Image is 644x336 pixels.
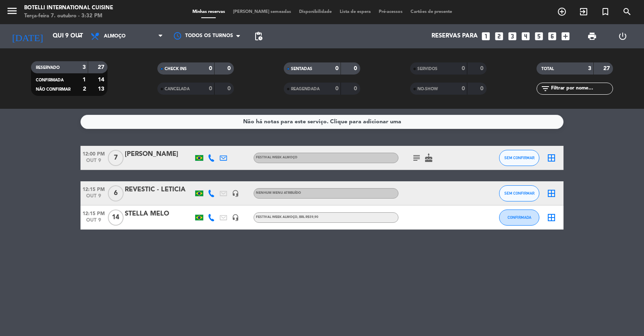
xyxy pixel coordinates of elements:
[36,87,70,91] span: NÃO CONFIRMAR
[335,66,339,71] strong: 0
[80,149,106,158] span: 12:00 PM
[480,66,485,71] strong: 0
[547,213,556,222] i: border_all
[108,150,124,166] span: 7
[618,31,627,41] i: power_settings_new
[188,10,229,14] span: Minhas reservas
[375,10,407,14] span: Pré-acessos
[209,66,212,71] strong: 0
[83,77,86,83] strong: 1
[601,7,610,17] i: turned_in_not
[541,67,554,71] span: TOTAL
[291,87,320,91] span: REAGENDADA
[98,86,106,92] strong: 13
[579,7,588,17] i: exit_to_app
[24,4,113,12] div: Botelli International Cuisine
[354,66,359,71] strong: 0
[209,86,212,91] strong: 0
[254,31,263,41] span: pending_actions
[504,156,535,160] span: SEM CONFIRMAR
[354,86,359,91] strong: 0
[75,31,85,41] i: arrow_drop_down
[83,86,86,92] strong: 2
[603,66,611,71] strong: 27
[462,86,465,91] strong: 0
[256,191,301,195] span: Nenhum menu atribuído
[336,10,375,14] span: Lista de espera
[481,31,491,41] i: looks_one
[499,209,539,226] button: CONFIRMADA
[335,86,339,91] strong: 0
[232,214,239,221] i: headset_mic
[256,216,318,219] span: FESTIVAL WEEK ALMOÇO
[24,12,113,20] div: Terça-feira 7. outubro - 3:32 PM
[6,5,18,20] button: menu
[560,31,571,41] i: add_box
[80,193,106,203] span: out 9
[80,158,106,167] span: out 9
[557,7,567,17] i: add_circle_outline
[407,10,456,14] span: Cartões de presente
[291,67,312,71] span: SENTADAS
[547,153,556,163] i: border_all
[256,156,297,159] span: FESTIVAL WEEK ALMOÇO
[499,150,539,166] button: SEM CONFIRMAR
[80,184,106,193] span: 12:15 PM
[504,191,535,195] span: SEM CONFIRMAR
[417,87,438,91] span: NO-SHOW
[6,5,18,17] i: menu
[6,27,49,45] i: [DATE]
[80,218,106,227] span: out 9
[541,84,550,93] i: filter_list
[494,31,504,41] i: looks_two
[125,149,193,160] div: [PERSON_NAME]
[229,10,295,14] span: [PERSON_NAME] semeadas
[462,66,465,71] strong: 0
[232,190,239,197] i: headset_mic
[534,31,544,41] i: looks_5
[499,185,539,201] button: SEM CONFIRMAR
[227,66,232,71] strong: 0
[295,10,336,14] span: Disponibilidade
[36,66,60,70] span: RESERVADO
[80,208,106,218] span: 12:15 PM
[607,24,638,48] div: LOG OUT
[507,31,518,41] i: looks_3
[412,153,421,163] i: subject
[520,31,531,41] i: looks_4
[480,86,485,91] strong: 0
[98,64,106,70] strong: 27
[431,33,478,40] span: Reservas para
[588,66,591,71] strong: 3
[108,185,124,201] span: 6
[550,84,613,93] input: Filtrar por nome...
[297,216,318,219] span: , BRL R$59,90
[547,189,556,198] i: border_all
[547,31,557,41] i: looks_6
[108,209,124,226] span: 14
[622,7,632,17] i: search
[508,215,531,220] span: CONFIRMADA
[83,64,86,70] strong: 3
[417,67,438,71] span: SERVIDOS
[165,67,187,71] span: CHECK INS
[243,117,401,127] div: Não há notas para este serviço. Clique para adicionar uma
[36,78,64,82] span: CONFIRMADA
[125,185,193,195] div: REVESTIC - LETICIA
[125,209,193,219] div: STELLA MELO
[587,31,597,41] span: print
[98,77,106,83] strong: 14
[165,87,190,91] span: CANCELADA
[424,153,433,163] i: cake
[104,33,126,39] span: Almoço
[227,86,232,91] strong: 0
